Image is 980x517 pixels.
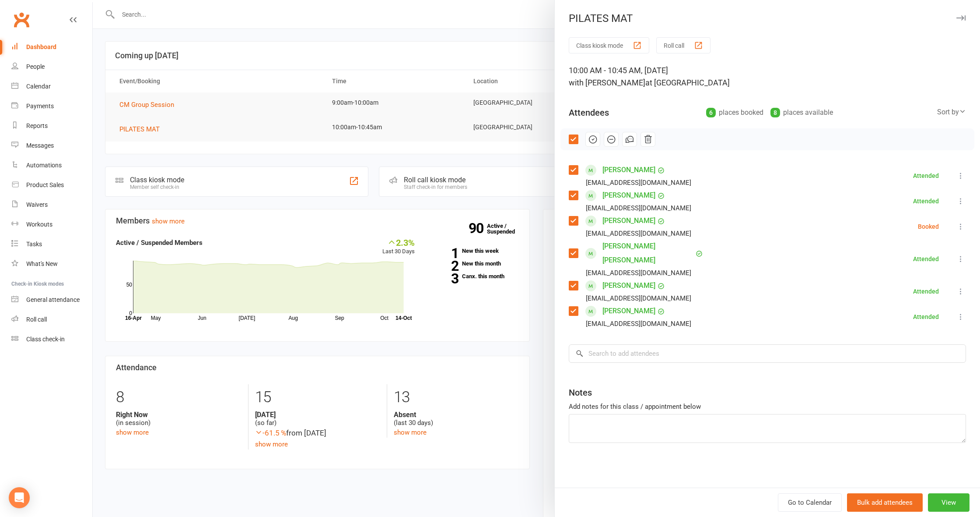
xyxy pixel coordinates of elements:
[26,241,42,248] div: Tasks
[602,188,655,202] a: [PERSON_NAME]
[706,106,763,119] div: places booked
[586,293,691,304] div: [EMAIL_ADDRESS][DOMAIN_NAME]
[569,64,966,89] div: 10:00 AM - 10:45 AM, [DATE]
[11,234,92,254] a: Tasks
[913,256,939,262] div: Attended
[602,239,693,267] a: [PERSON_NAME] [PERSON_NAME]
[9,487,30,508] div: Open Intercom Messenger
[26,316,47,323] div: Roll call
[26,181,64,188] div: Product Sales
[937,106,966,118] div: Sort by
[602,163,655,177] a: [PERSON_NAME]
[569,106,609,119] div: Attendees
[569,37,649,53] button: Class kiosk mode
[778,493,842,512] a: Go to Calendar
[26,122,48,129] div: Reports
[11,96,92,116] a: Payments
[11,156,92,175] a: Automations
[602,279,655,293] a: [PERSON_NAME]
[26,221,52,228] div: Workouts
[11,215,92,234] a: Workouts
[586,228,691,239] div: [EMAIL_ADDRESS][DOMAIN_NAME]
[26,43,56,50] div: Dashboard
[11,310,92,329] a: Roll call
[847,493,923,512] button: Bulk add attendees
[586,202,691,214] div: [EMAIL_ADDRESS][DOMAIN_NAME]
[913,198,939,204] div: Attended
[11,254,92,274] a: What's New
[569,78,645,87] span: with [PERSON_NAME]
[706,108,716,117] div: 6
[26,336,65,343] div: Class check-in
[645,78,730,87] span: at [GEOGRAPHIC_DATA]
[26,63,45,70] div: People
[569,386,592,399] div: Notes
[555,12,980,25] div: PILATES MAT
[10,9,32,31] a: Clubworx
[770,106,833,119] div: places available
[586,177,691,188] div: [EMAIL_ADDRESS][DOMAIN_NAME]
[928,493,969,512] button: View
[26,296,80,303] div: General attendance
[11,57,92,77] a: People
[26,201,48,208] div: Waivers
[11,290,92,310] a: General attendance kiosk mode
[913,314,939,320] div: Attended
[913,288,939,294] div: Attended
[586,318,691,329] div: [EMAIL_ADDRESS][DOMAIN_NAME]
[770,108,780,117] div: 8
[918,223,939,230] div: Booked
[11,37,92,57] a: Dashboard
[11,116,92,136] a: Reports
[26,83,51,90] div: Calendar
[656,37,710,53] button: Roll call
[26,103,54,110] div: Payments
[11,136,92,156] a: Messages
[11,195,92,215] a: Waivers
[569,401,966,412] div: Add notes for this class / appointment below
[26,260,58,267] div: What's New
[602,214,655,228] a: [PERSON_NAME]
[11,77,92,96] a: Calendar
[11,175,92,195] a: Product Sales
[26,162,62,169] div: Automations
[11,329,92,349] a: Class kiosk mode
[602,304,655,318] a: [PERSON_NAME]
[26,142,54,149] div: Messages
[586,267,691,279] div: [EMAIL_ADDRESS][DOMAIN_NAME]
[569,344,966,363] input: Search to add attendees
[913,173,939,179] div: Attended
